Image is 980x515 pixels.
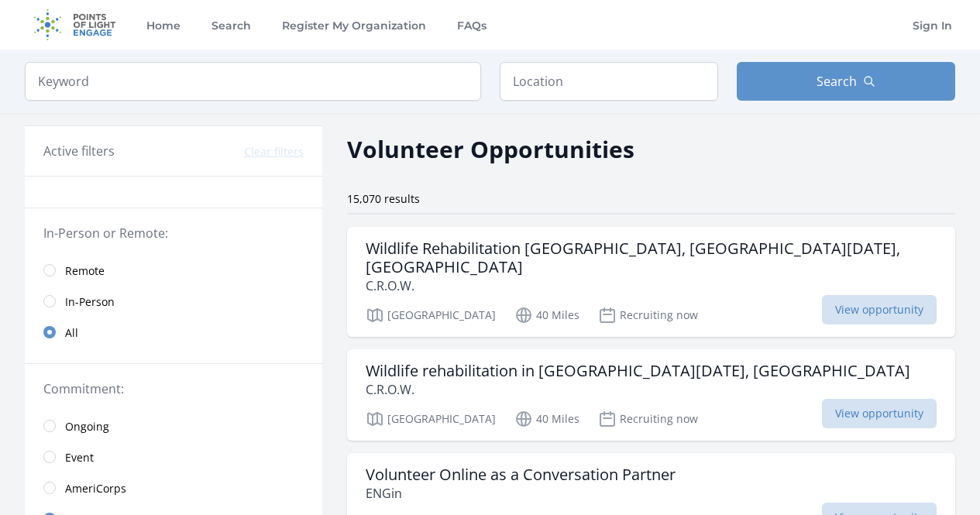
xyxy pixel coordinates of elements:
a: Wildlife Rehabilitation [GEOGRAPHIC_DATA], [GEOGRAPHIC_DATA][DATE], [GEOGRAPHIC_DATA] C.R.O.W. [G... [347,227,955,337]
a: All [25,317,322,348]
legend: In-Person or Remote: [43,224,304,242]
span: All [65,325,78,341]
h3: Volunteer Online as a Conversation Partner [366,465,676,484]
a: Ongoing [25,410,322,441]
span: Remote [65,263,105,279]
p: 40 Miles [514,410,579,428]
input: Keyword [25,62,481,101]
p: ENGin [366,484,676,503]
h2: Volunteer Opportunities [347,132,634,167]
p: 40 Miles [514,306,579,324]
button: Search [737,62,955,101]
p: Recruiting now [598,306,698,324]
span: In-Person [65,294,115,310]
p: C.R.O.W. [366,276,937,295]
span: 15,070 results [347,191,420,206]
legend: Commitment: [43,379,304,398]
span: View opportunity [822,399,937,428]
a: Wildlife rehabilitation in [GEOGRAPHIC_DATA][DATE], [GEOGRAPHIC_DATA] C.R.O.W. [GEOGRAPHIC_DATA] ... [347,349,955,441]
a: In-Person [25,286,322,317]
p: C.R.O.W. [366,380,910,399]
h3: Wildlife Rehabilitation [GEOGRAPHIC_DATA], [GEOGRAPHIC_DATA][DATE], [GEOGRAPHIC_DATA] [366,239,937,276]
a: Event [25,441,322,472]
span: View opportunity [822,295,937,324]
button: Clear filters [244,144,304,160]
span: Ongoing [65,419,109,434]
a: AmeriCorps [25,472,322,503]
span: Event [65,450,94,465]
p: [GEOGRAPHIC_DATA] [366,306,496,324]
span: AmeriCorps [65,481,126,496]
span: Search [817,72,857,91]
h3: Wildlife rehabilitation in [GEOGRAPHIC_DATA][DATE], [GEOGRAPHIC_DATA] [366,362,910,380]
a: Remote [25,255,322,286]
p: Recruiting now [598,410,698,428]
h3: Active filters [43,142,115,160]
p: [GEOGRAPHIC_DATA] [366,410,496,428]
input: Location [500,62,718,101]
